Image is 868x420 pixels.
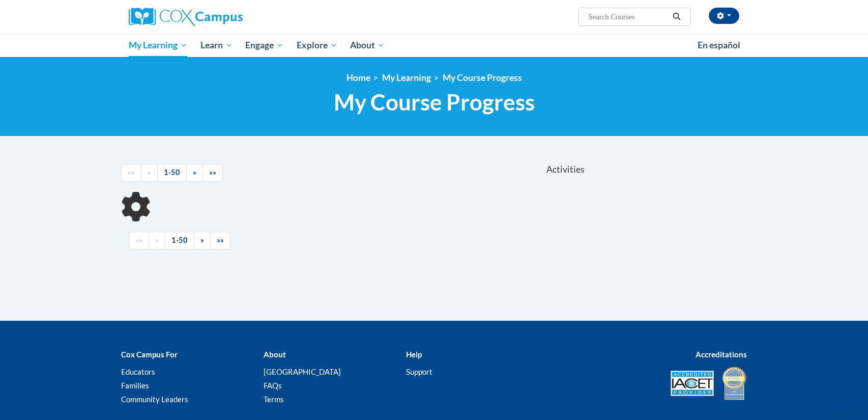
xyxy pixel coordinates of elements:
[113,34,755,57] div: Main menu
[210,232,230,249] a: End
[709,8,739,24] button: Account Settings
[346,72,370,83] a: Home
[121,381,149,390] a: Families
[406,367,432,376] a: Support
[155,236,159,244] span: «
[698,40,740,50] span: En español
[721,366,747,401] img: IDA® Accredited
[149,232,165,249] a: Previous
[129,8,322,26] a: Cox Campus
[200,236,204,244] span: »
[121,395,188,404] a: Community Leaders
[202,164,223,182] a: End
[121,367,155,376] a: Educators
[264,350,286,359] b: About
[148,168,151,177] span: «
[135,236,142,244] span: ««
[671,371,714,396] img: Accredited IACET® Provider
[334,89,535,116] span: My Course Progress
[264,367,341,376] a: [GEOGRAPHIC_DATA]
[165,232,194,249] a: 1-50
[239,34,290,57] a: Engage
[121,350,178,359] b: Cox Campus For
[122,34,194,57] a: My Learning
[217,236,224,244] span: »»
[350,39,385,51] span: About
[344,34,392,57] a: About
[209,168,216,177] span: »»
[588,11,669,23] input: Search Courses
[193,168,196,177] span: »
[200,39,233,51] span: Learn
[128,168,135,177] span: ««
[129,8,243,26] img: Cox Campus
[194,34,239,57] a: Learn
[546,164,585,175] span: Activities
[157,164,187,182] a: 1-50
[129,232,149,249] a: Begining
[121,164,141,182] a: Begining
[827,379,860,412] iframe: Button to launch messaging window
[186,164,203,182] a: Next
[141,164,158,182] a: Previous
[245,39,283,51] span: Engage
[129,39,187,51] span: My Learning
[297,39,337,51] span: Explore
[406,350,422,359] b: Help
[691,35,747,56] a: En español
[669,11,684,23] button: Search
[264,381,282,390] a: FAQs
[382,72,431,83] a: My Learning
[194,232,211,249] a: Next
[264,395,284,404] a: Terms
[443,72,522,83] a: My Course Progress
[696,350,747,359] b: Accreditations
[290,34,344,57] a: Explore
